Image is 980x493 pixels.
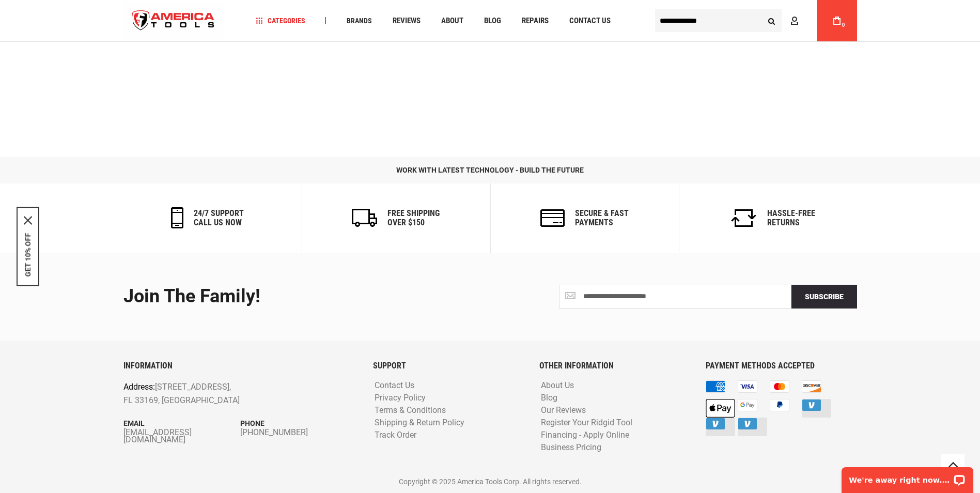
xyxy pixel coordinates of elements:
[256,17,305,24] span: Categories
[372,430,419,440] a: Track Order
[538,443,604,453] a: Business Pricing
[24,217,32,225] button: Close
[24,217,32,225] svg: close icon
[372,418,467,428] a: Shipping & Return Policy
[123,382,155,392] span: Address:
[240,429,357,436] a: [PHONE_NUMBER]
[123,2,224,40] a: store logo
[123,429,241,443] a: [EMAIL_ADDRESS][DOMAIN_NAME]
[240,418,357,429] p: Phone
[569,17,611,25] span: Contact Us
[393,17,421,25] span: Reviews
[565,14,615,28] a: Contact Us
[479,14,506,28] a: Blog
[791,285,857,309] button: Subscribe
[372,393,428,403] a: Privacy Policy
[767,209,815,227] h6: Hassle-Free Returns
[842,22,845,28] span: 0
[437,14,468,28] a: About
[372,381,417,391] a: Contact Us
[538,430,632,440] a: Financing - Apply Online
[123,418,241,429] p: Email
[123,476,857,487] p: Copyright © 2025 America Tools Corp. All rights reserved.
[194,209,244,227] h6: 24/7 support call us now
[24,233,32,277] button: GET 10% OFF
[538,393,560,403] a: Blog
[522,17,549,25] span: Repairs
[538,418,635,428] a: Register Your Ridgid Tool
[123,361,357,371] h6: INFORMATION
[517,14,553,28] a: Repairs
[835,460,980,493] iframe: LiveChat chat widget
[706,361,857,371] h6: PAYMENT METHODS ACCEPTED
[538,406,588,415] a: Our Reviews
[347,17,372,24] span: Brands
[372,406,448,415] a: Terms & Conditions
[538,381,577,391] a: About Us
[484,17,501,25] span: Blog
[805,292,844,301] span: Subscribe
[575,209,629,227] h6: secure & fast payments
[251,14,310,28] a: Categories
[387,209,440,227] h6: Free Shipping Over $150
[123,286,483,307] div: Join the Family!
[539,361,690,371] h6: OTHER INFORMATION
[373,361,524,371] h6: SUPPORT
[762,11,782,30] button: Search
[388,14,425,28] a: Reviews
[123,2,224,40] img: America Tools
[123,380,311,407] p: [STREET_ADDRESS], FL 33169, [GEOGRAPHIC_DATA]
[441,17,463,25] span: About
[342,14,377,28] a: Brands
